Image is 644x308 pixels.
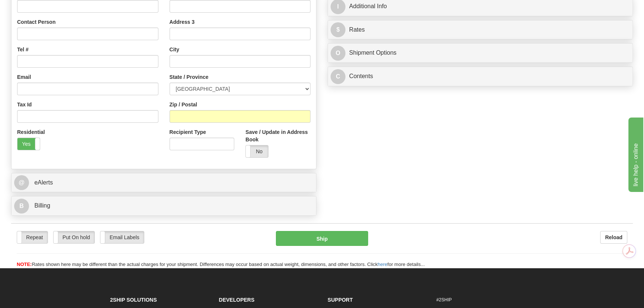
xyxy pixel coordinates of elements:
button: Reload [600,231,627,244]
label: Contact Person [17,18,55,26]
strong: Support [328,297,353,303]
label: Email Labels [100,231,144,243]
label: Email [17,73,31,81]
h6: #2SHIP [437,298,534,302]
strong: Developers [219,297,255,303]
label: Repeat [17,231,48,243]
span: @ [14,175,29,190]
label: Recipient Type [170,128,206,136]
span: B [14,199,29,214]
label: Tel # [17,46,29,53]
a: here [378,262,387,267]
iframe: chat widget [627,116,643,192]
a: $Rates [331,22,630,38]
label: Put On hold [54,231,95,243]
a: CContents [331,69,630,84]
span: eAlerts [34,179,53,186]
span: Billing [34,202,50,209]
label: Save / Update in Address Book [245,128,310,143]
label: Zip / Postal [170,101,197,108]
button: Ship [276,231,368,246]
strong: 2Ship Solutions [110,297,157,303]
b: Reload [605,234,622,240]
label: Address 3 [170,18,195,26]
label: No [246,145,268,157]
label: State / Province [170,73,209,81]
div: Rates shown here may be different than the actual charges for your shipment. Differences may occu... [11,261,633,268]
label: Residential [17,128,45,136]
span: NOTE: [17,262,32,267]
label: Tax Id [17,101,32,108]
a: @ eAlerts [14,175,313,190]
span: O [331,46,345,61]
div: live help - online [6,4,69,13]
label: City [170,46,179,53]
span: C [331,69,345,84]
a: B Billing [14,198,313,214]
a: OShipment Options [331,45,630,61]
label: Yes [17,138,40,150]
span: $ [331,22,345,37]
